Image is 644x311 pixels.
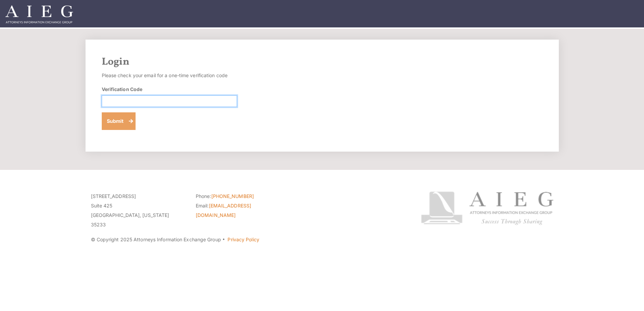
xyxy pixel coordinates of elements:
[102,56,543,68] h2: Login
[211,193,254,199] a: [PHONE_NUMBER]
[421,192,553,225] img: Attorneys Information Exchange Group logo
[5,5,73,23] img: Attorneys Information Exchange Group
[102,112,136,130] button: Submit
[102,71,237,80] p: Please check your email for a one-time verification code
[222,239,225,243] span: ·
[196,201,290,220] li: Email:
[196,192,290,201] li: Phone:
[91,192,186,229] p: [STREET_ADDRESS] Suite 425 [GEOGRAPHIC_DATA], [US_STATE] 35233
[196,203,251,218] a: [EMAIL_ADDRESS][DOMAIN_NAME]
[91,235,396,244] p: © Copyright 2025 Attorneys Information Exchange Group
[228,237,259,242] a: Privacy Policy
[102,86,143,93] label: Verification Code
